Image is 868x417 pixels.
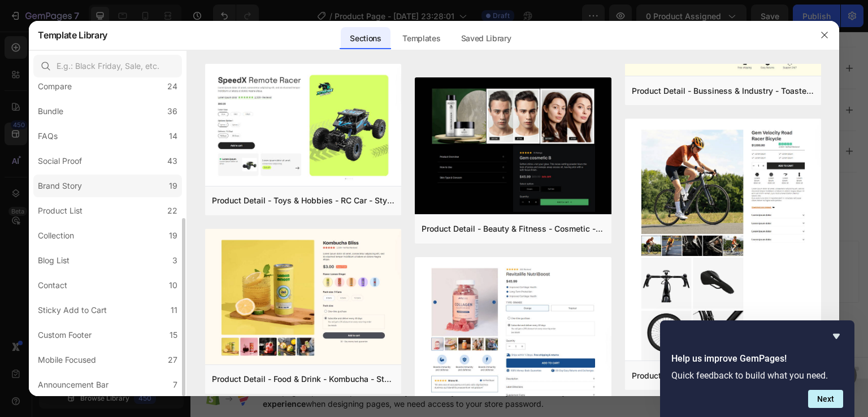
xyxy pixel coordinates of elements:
[306,228,366,240] div: Generate layout
[38,154,82,168] div: Social Proof
[205,229,401,367] img: pd39.png
[212,372,394,386] div: Product Detail - Food & Drink - Kombucha - Style 39
[171,303,177,317] div: 11
[38,378,108,392] div: Announcement Bar
[38,229,74,242] div: Collection
[167,204,177,218] div: 22
[38,129,58,143] div: FAQs
[830,329,843,343] button: Hide survey
[38,279,67,292] div: Contact
[218,228,286,240] div: Choose templates
[172,254,177,267] div: 3
[205,64,401,188] img: pd30.png
[341,27,390,50] div: Sections
[38,80,72,93] div: Compare
[212,242,289,252] span: inspired by CRO experts
[808,390,843,408] button: Next question
[212,194,394,207] div: Product Detail - Toys & Hobbies - RC Car - Style 30
[305,242,365,252] span: from URL or image
[169,229,177,242] div: 19
[422,222,604,236] div: Product Detail - Beauty & Fitness - Cosmetic - Style 17
[411,114,520,126] p: Recycling Our Packaging
[380,242,465,252] span: then drag & drop elements
[38,303,107,317] div: Sticky Add to Cart
[173,378,177,392] div: 7
[38,328,92,342] div: Custom Footer
[38,105,63,118] div: Bundle
[169,279,177,292] div: 10
[671,329,843,408] div: Help us improve GemPages!
[632,84,814,98] div: Product Detail - Bussiness & Industry - Toaster - Style 33
[415,77,611,216] img: pr12.png
[38,204,83,218] div: Product List
[411,72,494,84] p: Nutritional analysis
[389,228,458,240] div: Add blank section
[167,105,177,118] div: 36
[38,179,82,193] div: Brand Story
[393,27,449,50] div: Templates
[38,20,107,50] h2: Template Library
[632,369,799,383] div: Product Detail - Sport - Road Bike - Style 29
[38,353,96,367] div: Mobile Focused
[167,154,177,168] div: 43
[169,179,177,193] div: 19
[411,31,459,42] p: Ingredients
[415,257,611,409] img: pd35-2.png
[38,254,70,267] div: Blog List
[33,55,182,77] input: E.g.: Black Friday, Sale, etc.
[671,352,843,366] h2: Help us improve GemPages!
[671,370,843,381] p: Quick feedback to build what you need.
[169,129,177,143] div: 14
[167,80,177,93] div: 24
[452,27,520,50] div: Saved Library
[313,203,366,215] span: Add section
[170,328,177,342] div: 15
[168,353,177,367] div: 27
